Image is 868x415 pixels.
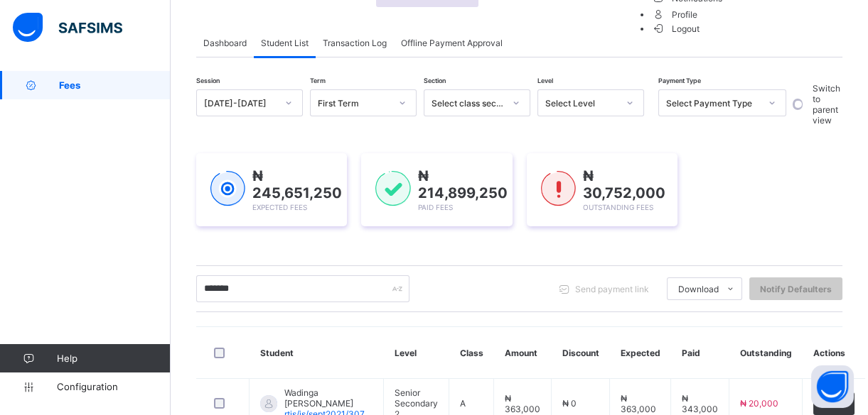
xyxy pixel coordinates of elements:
[552,327,610,379] th: Discount
[449,327,494,379] th: Class
[203,38,247,48] span: Dashboard
[252,167,342,201] span: ₦ 245,651,250
[261,38,309,48] span: Student List
[671,327,729,379] th: Paid
[545,98,618,109] div: Select Level
[250,327,384,379] th: Student
[460,398,466,409] span: A
[658,77,701,84] span: Payment Type
[760,284,832,294] span: Notify Defaulters
[583,203,653,211] span: Outstanding Fees
[284,387,373,409] span: Wadinga [PERSON_NAME]
[57,381,170,392] span: Configuration
[583,167,665,201] span: ₦ 30,752,000
[418,167,508,201] span: ₦ 214,899,250
[562,398,577,409] span: ₦ 0
[537,77,553,84] span: Level
[541,171,576,206] img: outstanding-1.146d663e52f09953f639664a84e30106.svg
[610,327,671,379] th: Expected
[375,171,410,206] img: paid-1.3eb1404cbcb1d3b736510a26bbfa3ccb.svg
[57,353,170,364] span: Help
[682,393,718,414] span: ₦ 343,000
[418,203,453,211] span: Paid Fees
[432,98,504,109] div: Select class section
[651,21,700,36] span: Logout
[252,203,307,211] span: Expected Fees
[651,6,841,22] li: dropdown-list-item-text-4
[494,327,552,379] th: Amount
[651,22,841,34] li: dropdown-list-item-buttom-7
[621,393,656,414] span: ₦ 363,000
[318,98,390,109] div: First Term
[803,327,866,379] th: Actions
[666,98,760,109] div: Select Payment Type
[651,6,841,22] span: Profile
[813,83,840,126] label: Switch to parent view
[678,284,719,294] span: Download
[204,98,277,109] div: [DATE]-[DATE]
[811,365,854,408] button: Open asap
[59,79,171,91] span: Fees
[210,171,245,206] img: expected-1.03dd87d44185fb6c27cc9b2570c10499.svg
[310,77,326,84] span: Term
[401,38,503,48] span: Offline Payment Approval
[13,13,122,43] img: safsims
[384,327,449,379] th: Level
[729,327,803,379] th: Outstanding
[196,77,220,84] span: Session
[575,284,649,294] span: Send payment link
[323,38,387,48] span: Transaction Log
[505,393,540,414] span: ₦ 363,000
[424,77,446,84] span: Section
[740,398,778,409] span: ₦ 20,000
